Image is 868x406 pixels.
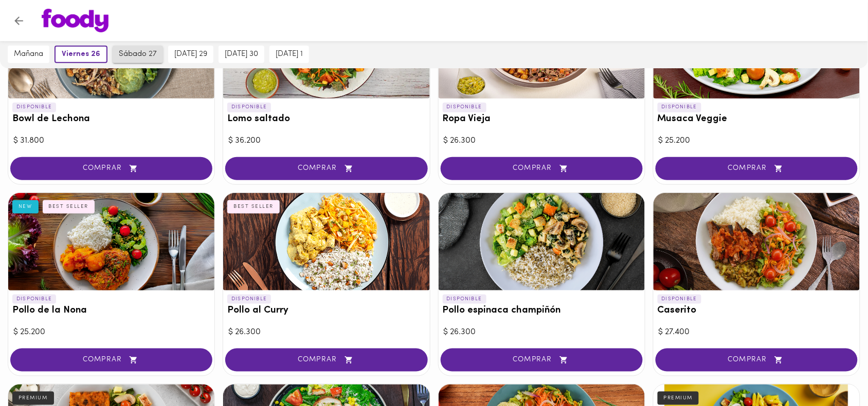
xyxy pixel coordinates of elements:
[12,305,210,316] h3: Pollo de la Nona
[658,103,701,112] p: DISPONIBLE
[43,200,95,214] div: BEST SELLER
[6,8,31,33] button: Volver
[227,295,271,304] p: DISPONIBLE
[13,326,209,338] div: $ 25.200
[23,164,200,173] span: COMPRAR
[219,46,264,63] button: [DATE] 30
[454,356,630,364] span: COMPRAR
[228,326,424,338] div: $ 26.300
[168,46,213,63] button: [DATE] 29
[441,157,643,180] button: COMPRAR
[276,50,303,59] span: [DATE] 1
[444,326,640,338] div: $ 26.300
[658,305,856,316] h3: Caserito
[23,356,200,364] span: COMPRAR
[12,392,54,405] div: PREMIUM
[227,114,425,125] h3: Lomo saltado
[443,114,641,125] h3: Ropa Vieja
[225,50,258,59] span: [DATE] 30
[658,295,701,304] p: DISPONIBLE
[238,356,414,364] span: COMPRAR
[12,114,210,125] h3: Bowl de Lechona
[62,50,100,59] span: viernes 26
[659,135,855,147] div: $ 25.200
[668,164,845,173] span: COMPRAR
[656,157,858,180] button: COMPRAR
[10,349,212,372] button: COMPRAR
[225,157,427,180] button: COMPRAR
[659,326,855,338] div: $ 27.400
[225,349,427,372] button: COMPRAR
[174,50,207,59] span: [DATE] 29
[10,157,212,180] button: COMPRAR
[42,9,109,32] img: logo.png
[228,135,424,147] div: $ 36.200
[443,305,641,316] h3: Pollo espinaca champiñón
[656,349,858,372] button: COMPRAR
[443,103,486,112] p: DISPONIBLE
[808,346,858,396] iframe: Messagebird Livechat Widget
[658,114,856,125] h3: Musaca Veggie
[227,305,425,316] h3: Pollo al Curry
[441,349,643,372] button: COMPRAR
[443,295,486,304] p: DISPONIBLE
[269,46,309,63] button: [DATE] 1
[654,193,860,291] div: Caserito
[13,135,209,147] div: $ 31.800
[444,135,640,147] div: $ 26.300
[454,164,630,173] span: COMPRAR
[238,164,414,173] span: COMPRAR
[439,193,645,291] div: Pollo espinaca champiñón
[14,50,43,59] span: mañana
[658,392,699,405] div: PREMIUM
[119,50,157,59] span: sábado 27
[8,46,49,63] button: mañana
[227,200,280,214] div: BEST SELLER
[12,103,56,112] p: DISPONIBLE
[55,46,107,63] button: viernes 26
[113,46,163,63] button: sábado 27
[668,356,845,364] span: COMPRAR
[227,103,271,112] p: DISPONIBLE
[12,200,39,214] div: NEW
[8,193,214,291] div: Pollo de la Nona
[12,295,56,304] p: DISPONIBLE
[223,193,429,291] div: Pollo al Curry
